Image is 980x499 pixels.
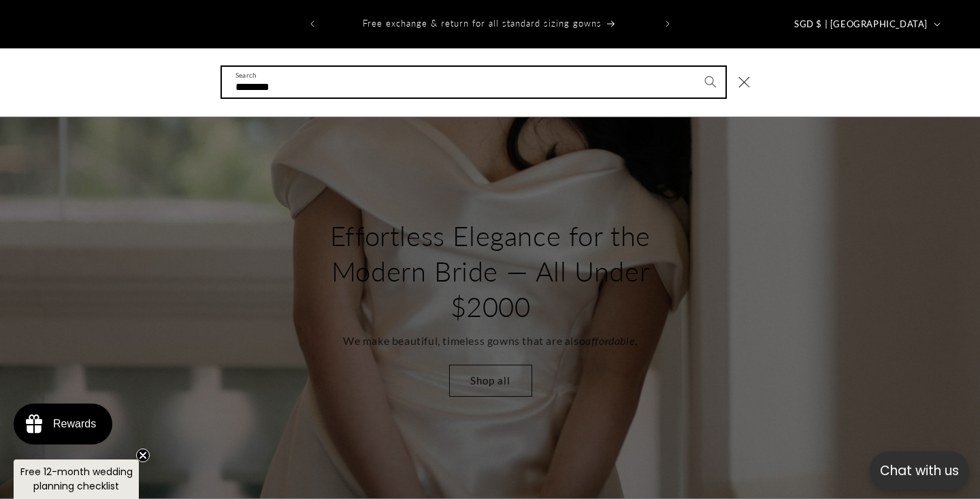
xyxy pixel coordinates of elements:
[870,451,969,489] button: Open chatbox
[730,67,759,97] button: Close
[20,465,133,493] span: Free 12-month wedding planning checklist
[53,418,96,430] div: Rewards
[870,461,969,481] p: Chat with us
[363,18,602,29] span: Free exchange & return for all standard sizing gowns
[136,449,150,462] button: Close teaser
[297,11,327,37] button: Previous announcement
[786,11,946,37] button: SGD $ | [GEOGRAPHIC_DATA]
[696,67,725,97] button: Search
[794,18,928,31] span: SGD $ | [GEOGRAPHIC_DATA]
[653,11,683,37] button: Next announcement
[14,459,139,499] div: Free 12-month wedding planning checklistClose teaser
